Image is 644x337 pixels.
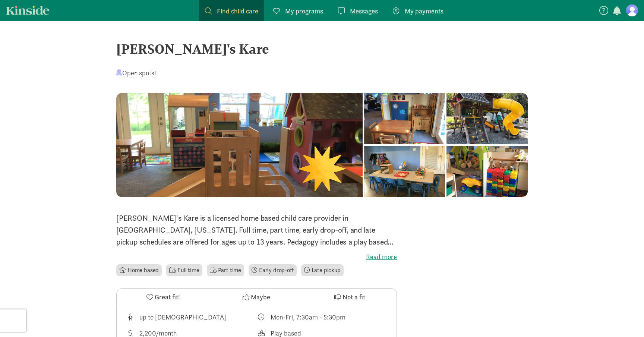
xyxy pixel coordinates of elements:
[285,6,323,16] span: My programs
[303,289,397,306] button: Not a fit
[271,312,345,322] div: Mon-Fri, 7:30am - 5:30pm
[249,264,297,276] li: Early drop-off
[257,312,388,322] div: Class schedule
[126,312,257,322] div: Age range for children that this provider cares for
[116,252,397,261] label: Read more
[116,39,528,59] div: [PERSON_NAME]'s Kare
[155,292,180,302] span: Great fit!
[217,6,258,16] span: Find child care
[405,6,443,16] span: My payments
[6,6,50,15] a: Kinside
[139,312,226,322] div: up to [DEMOGRAPHIC_DATA]
[116,264,162,276] li: Home based
[166,264,202,276] li: Full time
[207,264,244,276] li: Part time
[350,6,378,16] span: Messages
[251,292,270,302] span: Maybe
[301,264,344,276] li: Late pickup
[210,289,303,306] button: Maybe
[342,292,365,302] span: Not a fit
[116,68,156,78] div: Open spots!
[117,289,210,306] button: Great fit!
[116,212,397,248] p: [PERSON_NAME]'s Kare is a licensed home based child care provider in [GEOGRAPHIC_DATA], [US_STATE...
